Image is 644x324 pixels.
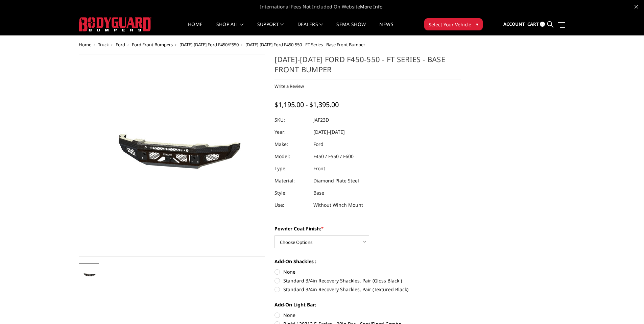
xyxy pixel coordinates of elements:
[79,42,91,48] a: Home
[527,21,539,27] span: Cart
[116,42,125,48] a: Ford
[79,17,151,31] img: BODYGUARD BUMPERS
[275,301,461,308] label: Add-On Light Bar:
[424,18,483,30] button: Select Your Vehicle
[81,271,97,279] img: 2023-2025 Ford F450-550 - FT Series - Base Front Bumper
[275,258,461,265] label: Add-On Shackles :
[275,175,308,187] dt: Material:
[98,42,109,48] a: Truck
[379,22,393,35] a: News
[313,114,329,126] dd: JAF23D
[275,54,461,79] h1: [DATE]-[DATE] Ford F450-550 - FT Series - Base Front Bumper
[360,3,382,10] a: More Info
[313,138,324,150] dd: Ford
[79,54,265,257] a: 2023-2025 Ford F450-550 - FT Series - Base Front Bumper
[257,22,284,35] a: Support
[503,15,525,33] a: Account
[275,286,461,293] label: Standard 3/4in Recovery Shackles, Pair (Textured Black)
[275,100,339,109] span: $1,195.00 - $1,395.00
[297,22,323,35] a: Dealers
[313,126,345,138] dd: [DATE]-[DATE]
[132,42,173,48] a: Ford Front Bumpers
[216,22,244,35] a: shop all
[275,225,461,232] label: Powder Coat Finish:
[275,163,308,175] dt: Type:
[313,163,325,175] dd: Front
[527,15,545,33] a: Cart 0
[313,187,324,199] dd: Base
[275,199,308,211] dt: Use:
[188,22,202,35] a: Home
[275,187,308,199] dt: Style:
[275,268,461,275] label: None
[275,277,461,284] label: Standard 3/4in Recovery Shackles, Pair (Gloss Black )
[313,150,354,163] dd: F450 / F550 / F600
[313,175,359,187] dd: Diamond Plate Steel
[275,83,304,89] a: Write a Review
[180,42,239,48] a: [DATE]-[DATE] Ford F450/F550
[503,21,525,27] span: Account
[245,42,365,48] span: [DATE]-[DATE] Ford F450-550 - FT Series - Base Front Bumper
[275,138,308,150] dt: Make:
[336,22,366,35] a: SEMA Show
[476,21,478,28] span: ▾
[275,150,308,163] dt: Model:
[313,199,363,211] dd: Without Winch Mount
[429,21,471,28] span: Select Your Vehicle
[540,22,545,27] span: 0
[275,126,308,138] dt: Year:
[275,114,308,126] dt: SKU:
[275,311,461,319] label: None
